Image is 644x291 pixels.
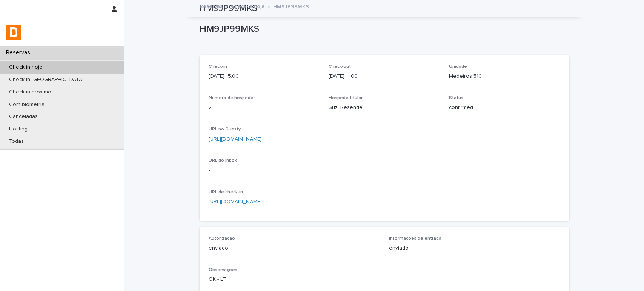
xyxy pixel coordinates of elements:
span: Número de hóspedes [209,96,256,100]
p: enviado [209,244,380,252]
span: URL do Inbox [209,158,237,163]
p: Suzi Resende [329,104,440,112]
p: Com biometria [3,101,51,108]
span: Hóspede titular [329,96,363,100]
span: Check-in [209,64,227,69]
span: Unidade [449,64,467,69]
p: Check-in hoje [3,64,49,70]
span: Autorização [209,236,235,241]
span: Check-out [329,64,351,69]
a: Reservas [200,2,223,10]
span: URL de check-in [209,190,243,195]
p: [DATE] 15:00 [209,72,320,80]
p: Check-in próximo [3,89,57,95]
span: Informações de entrada [389,236,441,241]
p: [DATE] 11:00 [329,72,440,80]
p: Medeiros 510 [449,72,560,80]
a: [URL][DOMAIN_NAME] [209,136,262,142]
p: enviado [389,244,560,252]
p: Reservas [3,49,36,56]
img: zVaNuJHRTjyIjT5M9Xd5 [6,25,21,40]
span: Status [449,96,463,100]
p: Todas [3,138,30,145]
p: Canceladas [3,113,44,120]
p: confirmed [449,104,560,112]
span: Observações [209,268,237,272]
a: [URL][DOMAIN_NAME] [209,199,262,204]
p: HM9JP99MKS [200,24,566,35]
p: HM9JP99MKS [273,2,309,10]
p: OK - LT [209,276,560,283]
p: - [209,167,320,175]
p: 2 [209,104,320,112]
p: Check-in [GEOGRAPHIC_DATA] [3,77,90,83]
a: Check-in hoje [231,2,265,10]
span: URL no Guesty [209,127,241,132]
p: Hosting [3,126,34,132]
